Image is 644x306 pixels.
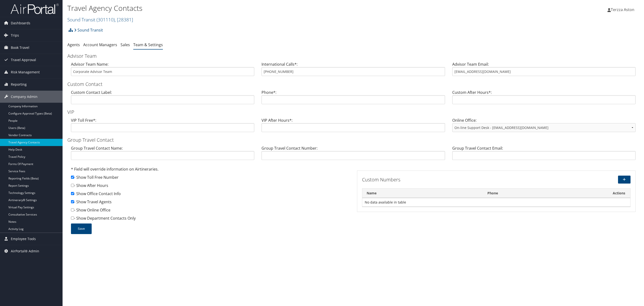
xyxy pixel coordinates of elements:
[11,17,30,29] span: Dashboards
[133,42,163,47] a: Team & Settings
[71,166,350,174] div: * Field will override information on Airtineraries.
[11,66,40,78] span: Risk Management
[71,207,350,215] div: - Show Online Office
[71,215,350,223] div: - Show Department Contacts Only
[67,117,258,136] div: VIP Toll Free*:
[258,89,448,108] div: Phone*:
[362,176,540,183] h3: Custom Numbers
[71,183,350,191] div: - Show After Hours
[67,109,639,115] h3: VIP
[115,16,133,23] span: , [ 28381 ]
[11,3,59,14] img: airportal-logo.png
[449,145,639,164] div: Group Travel Contact Email:
[258,145,448,164] div: Group Travel Contact Number:
[67,53,639,59] h3: Advisor Team
[449,89,639,108] div: Custom After Hours*:
[67,3,449,13] h1: Travel Agency Contacts
[11,29,19,41] span: Trips
[611,7,634,12] span: Terzza Aston
[607,2,639,17] a: Terzza Aston
[483,189,608,198] th: Phone: activate to sort column ascending
[83,42,117,47] a: Account Managers
[67,16,133,23] a: Sound Transit
[121,42,130,47] a: Sales
[96,16,115,23] span: ( 301110 )
[11,91,38,103] span: Company Admin
[71,199,350,207] div: - Show Travel Agents
[67,145,258,164] div: Group Travel Contact Name:
[74,25,103,35] a: Sound Transit
[71,223,92,234] button: Save
[449,61,639,80] div: Advisor Team Email:
[67,137,639,143] h3: Group Travel Contact
[608,189,630,198] th: Actions: activate to sort column ascending
[258,117,448,136] div: VIP After Hours*:
[67,81,639,88] h3: Custom Contact
[11,42,29,54] span: Book Travel
[449,117,639,136] div: Online Office:
[11,54,36,66] span: Travel Approval
[67,89,258,108] div: Custom Contact Label:
[362,189,483,198] th: Name: activate to sort column descending
[11,233,36,245] span: Employee Tools
[11,78,27,90] span: Reporting
[67,61,258,80] div: Advisor Team Name:
[362,198,631,207] td: No data available in table
[258,61,448,80] div: International Calls*:
[11,245,39,257] span: AirPortal® Admin
[71,174,350,183] div: - Show Toll Free Number
[67,42,80,47] a: Agents
[71,191,350,199] div: - Show Office Contact Info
